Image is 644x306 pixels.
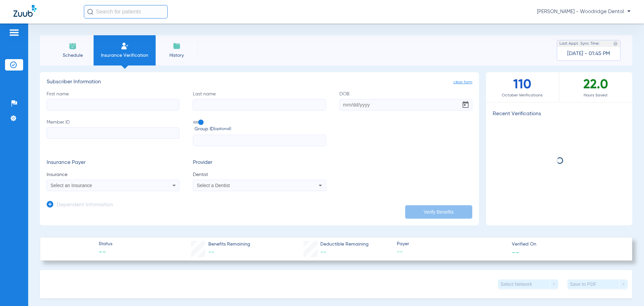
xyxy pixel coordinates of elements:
[208,241,250,248] span: Benefits Remaining
[559,92,632,99] span: Hours Saved
[512,249,519,256] span: --
[453,79,472,86] span: clear form
[47,79,472,86] h3: Subscriber Information
[47,171,179,178] span: Insurance
[320,249,326,255] span: --
[51,183,92,188] span: Select an Insurance
[173,42,181,50] img: History
[47,91,179,111] label: First name
[339,91,472,111] label: DOB
[47,160,179,166] h3: Insurance Payer
[193,171,326,178] span: Dentist
[486,92,559,99] span: October Verifications
[84,5,168,18] input: Search for patients
[537,8,631,15] span: [PERSON_NAME] - Woodridge Dental
[99,52,151,59] span: Insurance Verification
[193,160,326,166] h3: Provider
[57,202,113,209] h3: Dependent Information
[613,41,618,46] img: last sync help info
[320,241,369,248] span: Deductible Remaining
[559,40,600,47] span: Last Appt. Sync Time:
[397,241,506,248] span: Payer
[99,241,112,248] span: Status
[339,99,472,111] input: DOBOpen calendar
[195,126,326,133] span: Group ID
[197,183,230,188] span: Select a Dentist
[512,241,621,248] span: Verified On
[193,99,326,111] input: Last name
[47,127,179,139] input: Member ID
[69,42,77,50] img: Schedule
[9,29,19,37] img: hamburger-icon
[47,119,179,146] label: Member ID
[87,9,93,15] img: Search Icon
[486,72,559,102] div: 110
[208,249,214,255] span: --
[57,52,89,59] span: Schedule
[99,248,112,257] span: --
[47,99,179,111] input: First name
[459,98,472,112] button: Open calendar
[161,52,193,59] span: History
[193,91,326,111] label: Last name
[405,205,472,219] button: Verify Benefits
[121,42,129,50] img: Manual Insurance Verification
[486,111,632,118] h3: Recent Verifications
[567,50,610,57] span: [DATE] - 01:45 PM
[559,72,632,102] div: 22.0
[214,126,231,133] small: (optional)
[397,248,506,256] span: --
[13,5,37,17] img: Zuub Logo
